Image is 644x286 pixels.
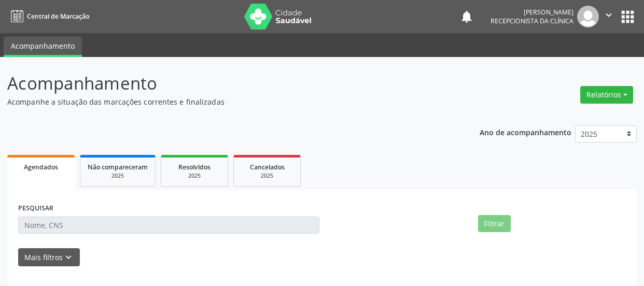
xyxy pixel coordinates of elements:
div: [PERSON_NAME] [491,8,573,17]
span: Agendados [24,163,58,171]
span: Central de Marcação [27,12,89,21]
button: Mais filtroskeyboard_arrow_down [18,248,80,266]
a: Acompanhamento [4,37,82,57]
button: Relatórios [580,86,633,104]
button: Filtrar [478,215,511,233]
i: keyboard_arrow_down [63,252,74,263]
p: Acompanhe a situação das marcações correntes e finalizadas [7,96,448,107]
div: 2025 [88,172,148,180]
input: Nome, CNS [18,217,319,234]
span: Não compareceram [88,163,148,171]
button: apps [619,8,637,26]
button:  [599,6,619,27]
div: 2025 [169,172,220,180]
span: Recepcionista da clínica [491,17,573,25]
button: notifications [459,9,474,24]
span: Resolvidos [178,163,211,171]
div: 2025 [241,172,293,180]
i:  [603,9,614,21]
label: PESQUISAR [18,201,53,217]
span: Cancelados [250,163,285,171]
img: img [577,6,599,27]
a: Central de Marcação [7,8,89,25]
p: Ano de acompanhamento [480,125,571,138]
p: Acompanhamento [7,70,448,96]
